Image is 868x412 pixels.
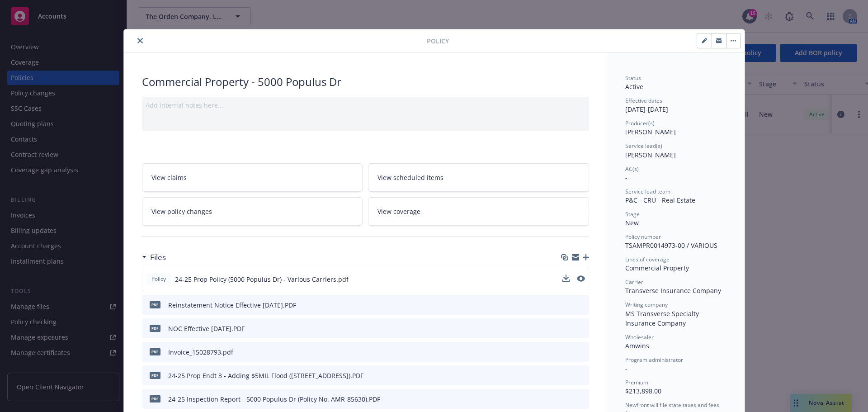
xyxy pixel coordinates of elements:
[168,324,245,333] div: NOC Effective [DATE].PDF
[625,151,676,159] span: [PERSON_NAME]
[625,196,695,204] span: P&C - CRU - Real Estate
[625,401,719,409] span: Newfront will file state taxes and fees
[168,371,363,380] div: 24-25 Prop Endt 3 - Adding $5MIL Flood ([STREET_ADDRESS]).PDF
[625,173,627,182] span: -
[625,286,721,295] span: Transverse Insurance Company
[175,275,349,284] span: 24-25 Prop Policy (5000 Populus Dr) - Various Carriers.pdf
[625,379,648,386] span: Premium
[577,394,585,404] button: preview file
[577,371,585,380] button: preview file
[625,341,649,350] span: Amwins
[625,263,726,273] div: Commercial Property
[562,275,570,282] button: download file
[577,275,585,282] button: preview file
[563,347,570,357] button: download file
[563,300,570,310] button: download file
[625,97,726,114] div: [DATE] - [DATE]
[150,348,160,355] span: pdf
[625,256,670,263] span: Lines of coverage
[625,119,655,127] span: Producer(s)
[368,197,589,226] a: View coverage
[577,324,585,333] button: preview file
[135,35,146,46] button: close
[625,74,641,82] span: Status
[142,251,166,263] div: Files
[577,300,585,310] button: preview file
[368,163,589,192] a: View scheduled items
[150,325,160,331] span: PDF
[625,218,639,227] span: New
[562,275,570,284] button: download file
[625,97,662,104] span: Effective dates
[142,74,589,90] div: Commercial Property - 5000 Populus Dr
[563,324,570,333] button: download file
[625,309,701,327] span: MS Transverse Specialty Insurance Company
[377,173,443,182] span: View scheduled items
[625,278,643,286] span: Carrier
[625,165,639,173] span: AC(s)
[625,356,683,364] span: Program administrator
[625,233,661,241] span: Policy number
[625,333,654,341] span: Wholesaler
[577,275,585,284] button: preview file
[377,207,420,216] span: View coverage
[625,82,643,91] span: Active
[142,163,363,192] a: View claims
[168,394,380,404] div: 24-25 Inspection Report - 5000 Populus Dr (Policy No. AMR-85630).PDF
[625,142,662,150] span: Service lead(s)
[142,197,363,226] a: View policy changes
[625,128,676,136] span: [PERSON_NAME]
[150,275,168,283] span: Policy
[427,36,449,46] span: Policy
[625,301,668,308] span: Writing company
[577,347,585,357] button: preview file
[151,173,187,182] span: View claims
[168,347,233,357] div: Invoice_15028793.pdf
[151,207,212,216] span: View policy changes
[146,100,585,110] div: Add internal notes here...
[168,300,296,310] div: Reinstatement Notice Effective [DATE].PDF
[563,371,570,380] button: download file
[625,210,640,218] span: Stage
[150,251,166,263] h3: Files
[625,241,717,250] span: TSAMPR0014973-00 / VARIOUS
[150,372,160,379] span: PDF
[563,394,570,404] button: download file
[625,188,670,195] span: Service lead team
[625,387,661,395] span: $213,898.00
[150,395,160,402] span: PDF
[150,301,160,308] span: PDF
[625,364,627,373] span: -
